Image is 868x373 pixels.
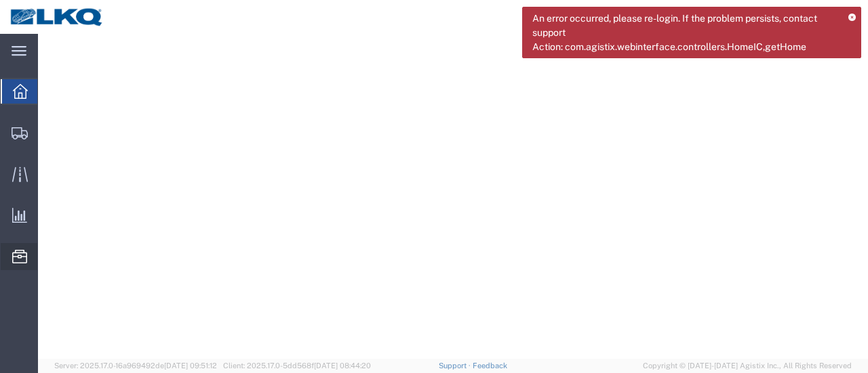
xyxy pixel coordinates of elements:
[164,361,217,370] span: [DATE] 09:51:12
[223,361,371,370] span: Client: 2025.17.0-5dd568f
[532,12,839,54] span: An error occurred, please re-login. If the problem persists, contact support Action: com.agistix....
[9,7,104,27] img: logo
[54,361,217,370] span: Server: 2025.17.0-16a969492de
[439,361,473,370] a: Support
[643,360,852,372] span: Copyright © [DATE]-[DATE] Agistix Inc., All Rights Reserved
[314,361,371,370] span: [DATE] 08:44:20
[473,361,507,370] a: Feedback
[38,34,868,359] iframe: FS Legacy Container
